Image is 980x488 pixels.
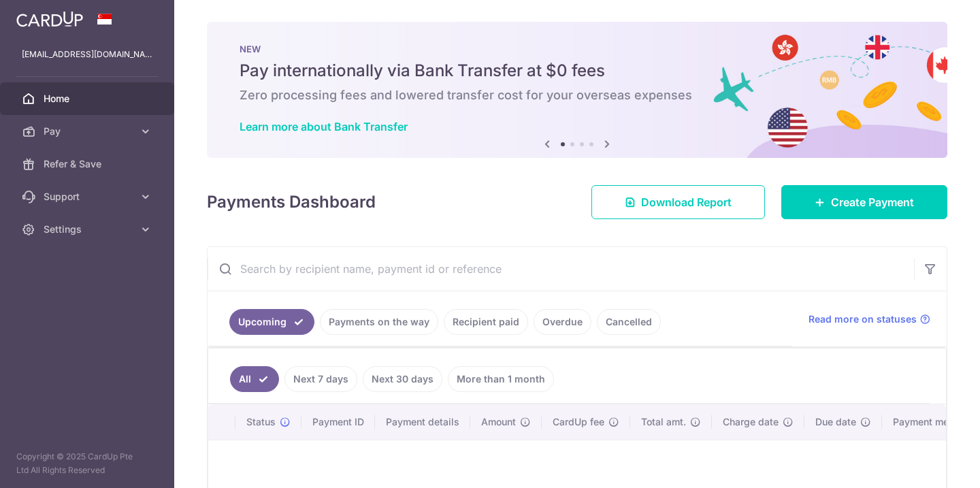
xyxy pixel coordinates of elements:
a: All [230,366,279,392]
span: CardUp fee [553,415,604,429]
h4: Payments Dashboard [207,190,376,214]
p: NEW [240,44,915,54]
span: Settings [44,223,133,236]
span: Support [44,190,133,204]
th: Payment ID [301,404,375,440]
a: Recipient paid [444,309,528,335]
span: Total amt. [641,415,686,429]
span: Charge date [723,415,779,429]
a: Download Report [591,185,765,219]
span: Status [246,415,276,429]
th: Payment details [375,404,470,440]
span: Download Report [641,194,732,210]
p: [EMAIL_ADDRESS][DOMAIN_NAME] [22,48,152,61]
a: Create Payment [781,185,947,219]
input: Search by recipient name, payment id or reference [208,247,914,291]
span: Amount [481,415,516,429]
span: Pay [44,125,133,138]
a: Payments on the way [320,309,438,335]
img: Bank transfer banner [207,22,947,158]
a: Cancelled [597,309,661,335]
span: Read more on statuses [808,312,917,326]
span: Refer & Save [44,157,133,171]
h5: Pay internationally via Bank Transfer at $0 fees [240,60,915,82]
span: Due date [815,415,856,429]
a: Read more on statuses [808,312,930,326]
a: Next 7 days [284,366,357,392]
img: CardUp [16,11,83,27]
a: More than 1 month [448,366,554,392]
a: Overdue [534,309,591,335]
a: Upcoming [229,309,314,335]
span: Create Payment [831,194,914,210]
span: Home [44,92,133,105]
a: Learn more about Bank Transfer [240,120,408,133]
h6: Zero processing fees and lowered transfer cost for your overseas expenses [240,87,915,103]
a: Next 30 days [363,366,442,392]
